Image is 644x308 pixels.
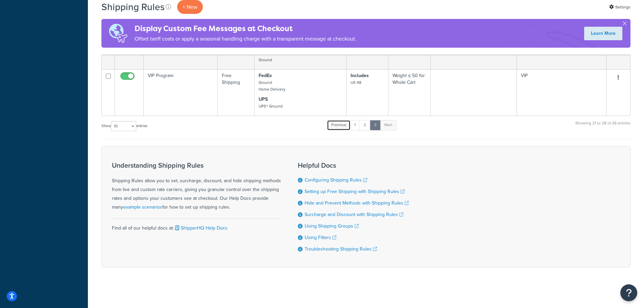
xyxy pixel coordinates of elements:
small: US 48 [351,79,361,86]
td: Free Shipping [218,69,254,116]
h1: Shipping Rules [101,0,165,14]
h3: Understanding Shipping Rules [112,162,281,169]
a: example scenarios [123,204,162,211]
a: Surcharge and Discount with Shipping Rules [305,211,403,218]
div: Showing 21 to 28 of 28 entries [575,119,630,134]
td: Weight ≤ 50 for Whole Cart [388,69,431,116]
a: Setting up Free Shipping with Shipping Rules [305,188,405,195]
a: Using Filters [305,234,336,241]
td: VIP [517,69,606,116]
a: Next [380,120,397,130]
h4: Display Custom Fee Messages at Checkout [135,23,356,34]
strong: FedEx [259,72,272,79]
img: duties-banner-06bc72dcb5fe05cb3f9472aba00be2ae8eb53ab6f0d8bb03d382ba314ac3c341.png [101,19,135,48]
small: Ground [259,57,272,63]
a: 2 [359,120,371,130]
a: 3 [370,120,381,130]
p: Offset tariff costs or apply a seasonal handling charge with a transparent message at checkout. [135,34,356,44]
a: ShipperHQ Help Docs [174,224,228,232]
a: Configuring Shipping Rules [305,176,367,184]
strong: UPS [259,96,268,103]
a: Learn More [584,27,622,40]
h3: Helpful Docs [298,162,409,169]
a: Troubleshooting Shipping Rules [305,245,377,253]
a: 1 [350,120,360,130]
div: Shipping Rules allow you to set, surcharge, discount, and hide shipping methods from live and cus... [112,162,281,212]
a: Hide and Prevent Methods with Shipping Rules [305,199,409,207]
label: Show entries [101,121,147,131]
small: Ground Home Delivery [259,79,285,92]
div: Find all of our helpful docs at: [112,218,281,233]
a: Previous [327,120,351,130]
button: Open Resource Center [620,284,637,301]
small: UPS® Ground [259,103,283,109]
td: VIP Program [144,69,218,116]
a: Settings [609,2,630,12]
select: Showentries [111,121,136,131]
a: Using Shipping Groups [305,222,359,230]
strong: Includes [351,72,369,79]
